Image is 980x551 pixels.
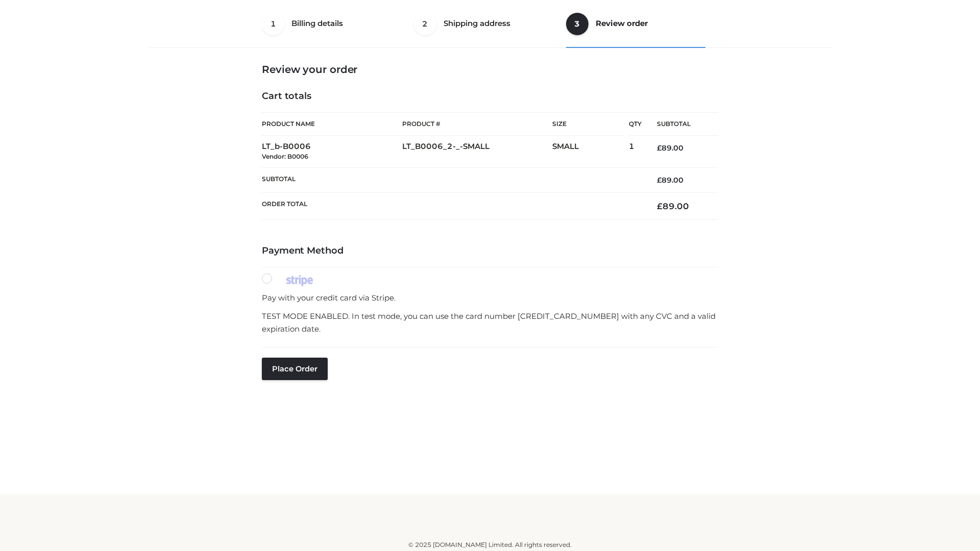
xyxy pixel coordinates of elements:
[262,291,718,305] p: Pay with your credit card via Stripe.
[262,193,642,220] th: Order Total
[262,245,718,257] h4: Payment Method
[262,167,642,192] th: Subtotal
[262,63,718,76] h3: Review your order
[629,112,642,136] th: Qty
[552,113,624,136] th: Size
[152,540,828,550] div: © 2025 [DOMAIN_NAME] Limited. All rights reserved.
[657,201,663,211] span: £
[262,153,308,160] small: Vendor: B0006
[402,136,552,168] td: LT_B0006_2-_-SMALL
[552,136,629,168] td: SMALL
[262,136,402,168] td: LT_b-B0006
[657,143,683,153] bdi: 89.00
[657,176,683,185] bdi: 89.00
[262,91,718,102] h4: Cart totals
[262,358,328,380] button: Place order
[402,112,552,136] th: Product #
[262,112,402,136] th: Product Name
[657,143,661,153] span: £
[657,176,661,185] span: £
[642,113,718,136] th: Subtotal
[262,310,718,336] p: TEST MODE ENABLED. In test mode, you can use the card number [CREDIT_CARD_NUMBER] with any CVC an...
[657,201,689,211] bdi: 89.00
[629,136,642,168] td: 1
